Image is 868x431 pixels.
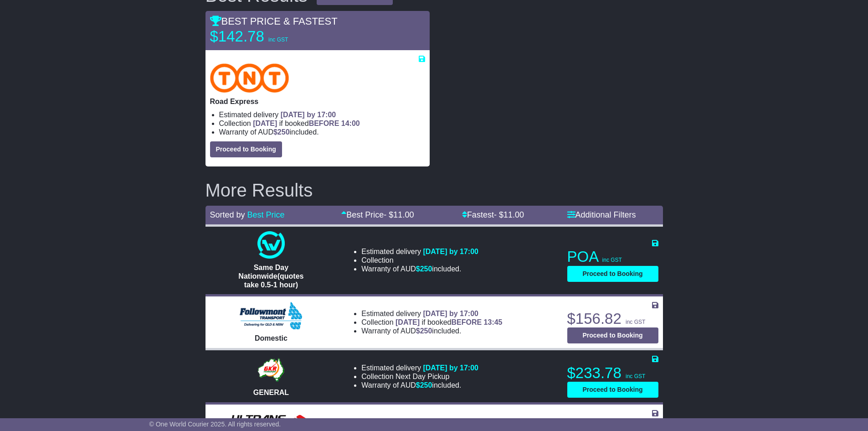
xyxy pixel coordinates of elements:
li: Warranty of AUD included. [361,327,502,335]
a: Best Price- $11.00 [341,210,414,219]
img: TNT Domestic: Road Express [210,63,289,93]
span: [DATE] by 17:00 [423,248,478,255]
span: 250 [420,327,432,335]
a: Best Price [247,210,285,219]
span: 11.00 [393,210,414,219]
span: if booked [253,119,360,127]
span: 14:00 [341,119,360,127]
button: Proceed to Booking [210,141,282,157]
span: Sorted by [210,210,245,219]
img: One World Courier: Same Day Nationwide(quotes take 0.5-1 hour) [257,231,285,259]
span: [DATE] by 17:00 [423,310,478,317]
li: Estimated delivery [361,363,478,372]
span: inc GST [268,36,288,43]
span: inc GST [602,257,622,263]
li: Collection [361,256,478,265]
li: Warranty of AUD included. [361,265,478,273]
li: Collection [219,119,425,128]
span: 11.00 [503,210,524,219]
span: 250 [420,381,432,389]
a: Additional Filters [567,210,636,219]
span: - $ [384,210,414,219]
span: $ [416,381,432,389]
li: Warranty of AUD included. [219,128,425,136]
p: POA [567,248,658,266]
span: 13:45 [484,318,503,326]
span: $ [273,128,290,136]
span: if booked [395,318,502,326]
span: Next Day Pickup [395,373,449,380]
span: © One World Courier 2025. All rights reserved. [149,421,281,428]
li: Collection [361,318,502,327]
span: $ [416,265,432,273]
span: $ [416,327,432,335]
li: Estimated delivery [361,309,502,318]
span: Same Day Nationwide(quotes take 0.5-1 hour) [238,264,303,289]
span: 250 [277,128,290,136]
li: Estimated delivery [361,247,478,256]
p: $142.78 [210,27,324,46]
span: GENERAL [253,389,289,396]
span: [DATE] [253,119,277,127]
p: $156.82 [567,310,658,328]
span: inc GST [626,319,645,325]
span: inc GST [626,373,645,379]
span: BEST PRICE & FASTEST [210,16,338,27]
li: Estimated delivery [361,417,502,426]
span: BEFORE [309,119,339,127]
li: Collection [361,372,478,381]
h2: More Results [205,180,663,200]
span: - $ [494,210,524,219]
button: Proceed to Booking [567,327,658,343]
span: [DATE] [395,318,420,326]
span: [DATE] by 17:00 [423,364,478,372]
span: Domestic [255,334,288,342]
span: [DATE] by 17:00 [281,111,336,119]
img: Followmont Transport: Domestic [240,302,302,329]
img: GKR: GENERAL [255,356,287,384]
li: Warranty of AUD included. [361,381,478,389]
p: Road Express [210,97,425,106]
li: Estimated delivery [219,110,425,119]
a: Fastest- $11.00 [462,210,524,219]
button: Proceed to Booking [567,266,658,282]
p: $233.78 [567,364,658,382]
span: BEFORE [451,318,482,326]
span: 250 [420,265,432,273]
button: Proceed to Booking [567,382,658,398]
